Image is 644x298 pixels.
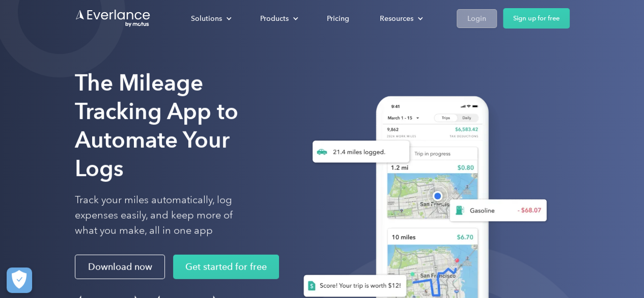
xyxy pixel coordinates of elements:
a: Download now [75,255,165,279]
div: Resources [370,10,431,28]
div: Solutions [191,12,222,25]
button: Cookies Settings [7,267,32,293]
div: Products [250,10,306,28]
div: Login [467,12,486,25]
strong: The Mileage Tracking App to Automate Your Logs [75,69,238,182]
div: Resources [380,12,413,25]
a: Go to homepage [75,9,151,28]
a: Pricing [317,10,359,28]
a: Get started for free [173,255,279,279]
div: Products [260,12,289,25]
div: Pricing [327,12,349,25]
p: Track your miles automatically, log expenses easily, and keep more of what you make, all in one app [75,193,257,238]
div: Solutions [181,10,240,28]
a: Sign up for free [503,8,570,29]
a: Login [457,9,497,28]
